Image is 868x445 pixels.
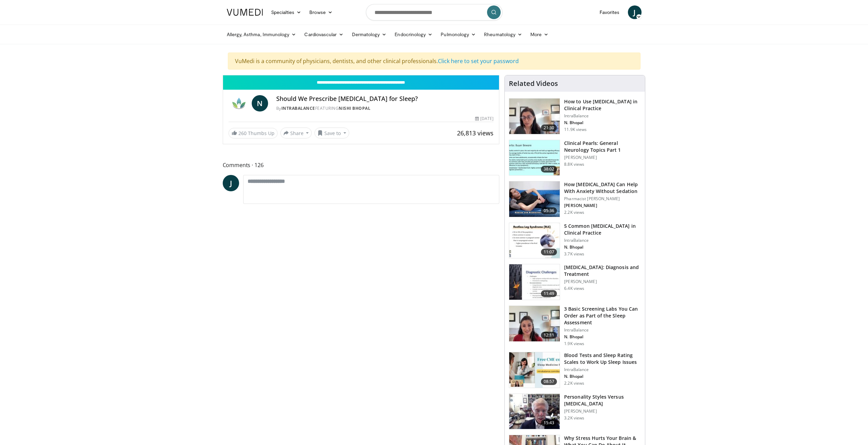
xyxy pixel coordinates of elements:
[541,166,557,173] span: 38:02
[564,341,584,346] p: 1.9K views
[339,105,370,111] a: Nishi Bhopal
[564,306,641,326] h3: 3 Basic Screening Labs You Can Order as Part of the Sleep Assessment
[564,415,584,421] p: 3.2K views
[457,129,494,137] span: 26,813 views
[564,162,584,167] p: 8.8K views
[564,352,641,366] h3: Blood Tests and Sleep Rating Scales to Work Up Sleep Issues
[509,264,560,300] img: 6e0bc43b-d42b-409a-85fd-0f454729f2ca.150x105_q85_crop-smart_upscale.jpg
[227,9,263,16] img: VuMedi Logo
[314,128,349,138] button: Save to
[509,181,641,217] a: 05:36 How [MEDICAL_DATA] Can Help With Anxiety Without Sedation Pharmacist [PERSON_NAME] [PERSON_...
[509,99,560,134] img: 662646f3-24dc-48fd-91cb-7f13467e765c.150x105_q85_crop-smart_upscale.jpg
[564,238,641,243] p: IntraBalance
[509,394,560,429] img: 8bb3fa12-babb-40ea-879a-3a97d6c50055.150x105_q85_crop-smart_upscale.jpg
[276,95,494,103] h4: Should We Prescribe [MEDICAL_DATA] for Sleep?
[267,5,306,19] a: Specialties
[541,378,557,385] span: 08:57
[541,249,557,255] span: 11:07
[509,140,560,176] img: 91ec4e47-6cc3-4d45-a77d-be3eb23d61cb.150x105_q85_crop-smart_upscale.jpg
[564,98,641,112] h3: How to Use [MEDICAL_DATA] in Clinical Practice
[305,5,337,19] a: Browse
[564,327,641,333] p: IntraBalance
[541,332,557,339] span: 12:11
[229,95,249,112] img: IntraBalance
[300,28,348,41] a: Cardiovascular
[223,28,300,41] a: Allergy, Asthma, Immunology
[509,306,641,346] a: 12:11 3 Basic Screening Labs You Can Order as Part of the Sleep Assessment IntraBalance N. Bhopal...
[564,120,641,125] p: N. Bhopal
[281,105,315,111] a: IntraBalance
[564,196,641,202] p: Pharmacist [PERSON_NAME]
[509,223,560,258] img: e41a58fc-c8b3-4e06-accc-3dd0b2ae14cc.150x105_q85_crop-smart_upscale.jpg
[564,381,584,386] p: 2.2K views
[228,53,641,70] div: VuMedi is a community of physicians, dentists, and other clinical professionals.
[564,155,641,160] p: [PERSON_NAME]
[509,306,560,341] img: 9fb304be-515e-4deb-846e-47615c91f0d6.150x105_q85_crop-smart_upscale.jpg
[509,181,560,217] img: 7bfe4765-2bdb-4a7e-8d24-83e30517bd33.150x105_q85_crop-smart_upscale.jpg
[564,181,641,195] h3: How [MEDICAL_DATA] Can Help With Anxiety Without Sedation
[564,251,584,257] p: 3.7K views
[564,334,641,340] p: N. Bhopal
[509,223,641,259] a: 11:07 5 Common [MEDICAL_DATA] in Clinical Practice IntraBalance N. Bhopal 3.7K views
[509,264,641,300] a: 11:49 [MEDICAL_DATA]: Diagnosis and Treatment [PERSON_NAME] 6.4K views
[280,128,312,138] button: Share
[564,113,641,119] p: IntraBalance
[391,28,437,41] a: Endocrinology
[238,130,247,136] span: 260
[509,394,641,430] a: 15:43 Personality Styles Versus [MEDICAL_DATA] [PERSON_NAME] 3.2K views
[564,409,641,414] p: [PERSON_NAME]
[564,244,641,250] p: N. Bhopal
[541,124,557,131] span: 21:30
[223,175,239,191] a: J
[541,419,557,426] span: 15:43
[564,223,641,236] h3: 5 Common [MEDICAL_DATA] in Clinical Practice
[509,98,641,134] a: 21:30 How to Use [MEDICAL_DATA] in Clinical Practice IntraBalance N. Bhopal 11.9K views
[526,28,553,41] a: More
[541,207,557,214] span: 05:36
[276,105,494,112] div: By FEATURING
[366,4,502,20] input: Search topics, interventions
[438,57,519,65] a: Click here to set your password
[564,140,641,153] h3: Clinical Pearls: General Neurology Topics Part 1
[509,352,560,388] img: 247ca3b2-fc43-4042-8c3d-b42db022ef6a.150x105_q85_crop-smart_upscale.jpg
[509,79,558,88] h4: Related Videos
[564,203,641,208] p: [PERSON_NAME]
[564,127,587,132] p: 11.9K views
[509,352,641,388] a: 08:57 Blood Tests and Sleep Rating Scales to Work Up Sleep Issues IntraBalance N. Bhopal 2.2K views
[564,286,584,291] p: 6.4K views
[564,264,641,278] h3: [MEDICAL_DATA]: Diagnosis and Treatment
[475,116,494,122] div: [DATE]
[223,161,500,169] span: Comments 126
[564,279,641,284] p: [PERSON_NAME]
[564,374,641,379] p: N. Bhopal
[628,5,642,19] a: J
[229,128,278,138] a: 260 Thumbs Up
[564,394,641,407] h3: Personality Styles Versus [MEDICAL_DATA]
[595,5,624,19] a: Favorites
[541,290,557,297] span: 11:49
[564,367,641,372] p: IntraBalance
[509,140,641,176] a: 38:02 Clinical Pearls: General Neurology Topics Part 1 [PERSON_NAME] 8.8K views
[252,95,268,112] a: N
[348,28,391,41] a: Dermatology
[437,28,480,41] a: Pulmonology
[480,28,526,41] a: Rheumatology
[564,210,584,215] p: 2.2K views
